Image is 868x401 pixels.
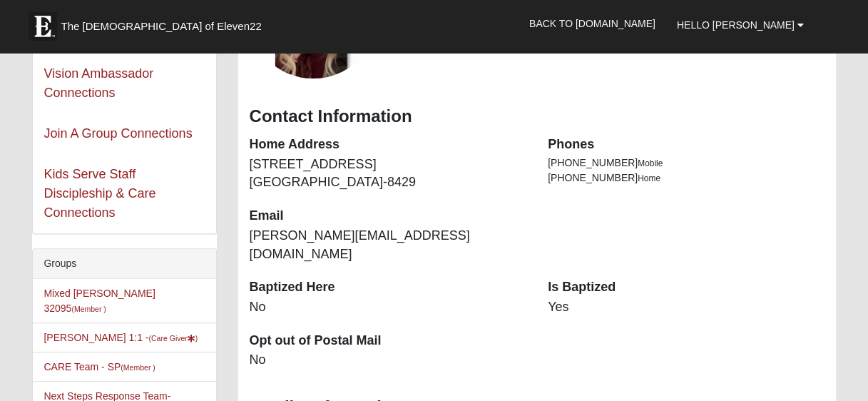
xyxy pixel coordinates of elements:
dt: Home Address [249,136,526,154]
a: Vision Ambassador Connections [44,66,153,100]
small: (Care Giver ) [148,334,198,342]
dt: Email [249,207,526,225]
span: Mobile [638,158,663,168]
dd: Yes [548,298,825,317]
dt: Opt out of Postal Mail [249,332,526,350]
a: Kids Serve Staff Discipleship & Care Connections [44,167,155,220]
dd: [STREET_ADDRESS] [GEOGRAPHIC_DATA]-8429 [249,156,526,192]
a: Back to [DOMAIN_NAME] [519,6,666,41]
img: Eleven22 logo [29,12,57,41]
li: [PHONE_NUMBER] [548,171,825,186]
dd: [PERSON_NAME][EMAIL_ADDRESS][DOMAIN_NAME] [249,227,526,263]
dd: No [249,351,526,370]
a: Hello [PERSON_NAME] [666,7,815,43]
a: Join A Group Connections [44,126,192,141]
dd: No [249,298,526,317]
li: [PHONE_NUMBER] [548,156,825,171]
a: CARE Team - SP(Member ) [44,361,155,372]
a: The [DEMOGRAPHIC_DATA] of Eleven22 [21,5,307,41]
dt: Baptized Here [249,278,526,297]
small: (Member ) [121,363,155,372]
a: Mixed [PERSON_NAME] 32095(Member ) [44,288,155,314]
a: [PERSON_NAME] 1:1 -(Care Giver) [44,332,198,343]
span: The [DEMOGRAPHIC_DATA] of Eleven22 [61,19,261,34]
div: Groups [33,249,216,279]
small: (Member ) [71,305,106,313]
span: Hello [PERSON_NAME] [677,19,795,31]
dt: Is Baptized [548,278,825,297]
span: Home [638,173,660,183]
dt: Phones [548,136,825,154]
h3: Contact Information [249,106,824,127]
